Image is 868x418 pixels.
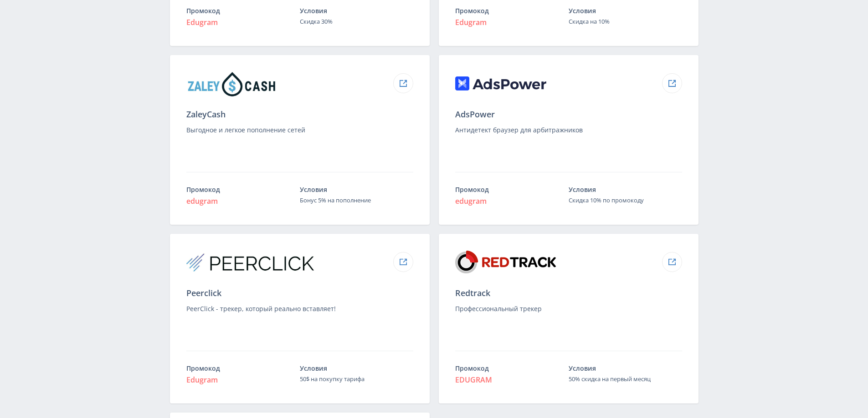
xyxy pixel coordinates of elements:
img: Logo: AdsPower [455,76,546,91]
img: External Link Icon [668,80,676,87]
p: ZaleyCash [186,110,413,119]
p: Условия [300,7,413,15]
p: Условия [569,365,682,372]
p: Edugram [186,376,300,384]
p: Промокод [455,7,569,15]
img: Logo: Peerclick [186,253,314,272]
p: Условия [300,186,413,193]
p: PeerClick - трекер, который реально вставляет! [186,303,413,314]
p: Скидка на 10% [569,18,682,25]
a: External Link Icon [662,252,682,272]
p: Промокод [455,186,569,193]
p: Промокод [455,365,569,372]
img: External Link Icon [399,80,407,87]
p: Edugram [186,18,300,26]
a: External Link Icon [393,73,413,93]
p: Антидетект браузер для арбитражников [455,125,682,136]
p: Промокод [186,7,300,15]
p: Скидка 30% [300,18,413,25]
p: EDUGRAM [455,376,569,384]
p: Профессиональный трекер [455,303,682,314]
p: Скидка 10% по промокоду [569,197,682,203]
p: 50$ на покупку тарифа [300,376,413,382]
p: Условия [569,186,682,193]
p: 50% скидка на первый месяц [569,376,682,382]
p: Промокод [186,365,300,372]
p: Промокод [186,186,300,193]
img: External Link Icon [668,258,676,266]
p: edugram [455,197,569,205]
p: Выгодное и легкое пополнение сетей [186,125,413,136]
img: Logo: ZaleyCash [186,71,277,97]
a: External Link Icon [662,73,682,93]
img: Logo: Redtrack [455,251,556,273]
p: Бонус 5% на пополнение [300,197,413,203]
p: Redtrack [455,288,682,298]
p: Условия [300,365,413,372]
a: External Link Icon [393,252,413,272]
p: edugram [186,197,300,205]
p: AdsPower [455,110,682,119]
p: Условия [569,7,682,15]
img: External Link Icon [399,258,407,266]
p: Peerclick [186,288,413,298]
p: Edugram [455,18,569,26]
